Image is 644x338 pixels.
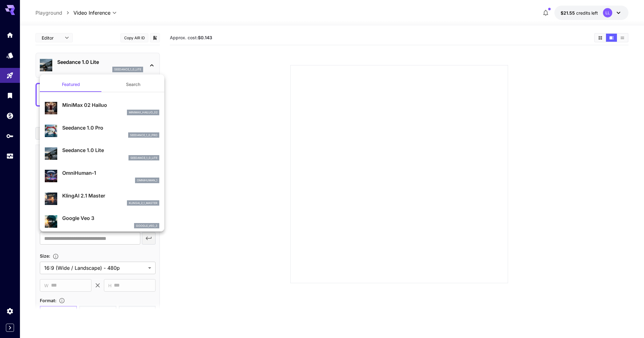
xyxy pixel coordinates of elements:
p: omnihuman_1 [137,178,157,183]
button: Featured [40,77,102,92]
p: Seedance 1.0 Lite [62,146,159,154]
p: google_veo_3 [136,224,157,228]
div: MiniMax 02 Hailuominimax_hailuo_02 [45,99,159,118]
div: Seedance 1.0 Liteseedance_1_0_lite [45,144,159,163]
div: OmniHuman‑1omnihuman_1 [45,167,159,186]
p: seedance_1_0_pro [130,133,157,137]
div: Google Veo 3google_veo_3 [45,212,159,231]
p: seedance_1_0_lite [130,156,157,160]
p: OmniHuman‑1 [62,169,159,177]
div: KlingAI 2.1 Masterklingai_2_1_master [45,189,159,208]
button: Search [102,77,164,92]
p: MiniMax 02 Hailuo [62,101,159,109]
p: KlingAI 2.1 Master [62,192,159,199]
p: klingai_2_1_master [129,201,157,205]
div: Seedance 1.0 Proseedance_1_0_pro [45,121,159,140]
p: Seedance 1.0 Pro [62,124,159,131]
p: Google Veo 3 [62,214,159,222]
p: minimax_hailuo_02 [129,110,157,115]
